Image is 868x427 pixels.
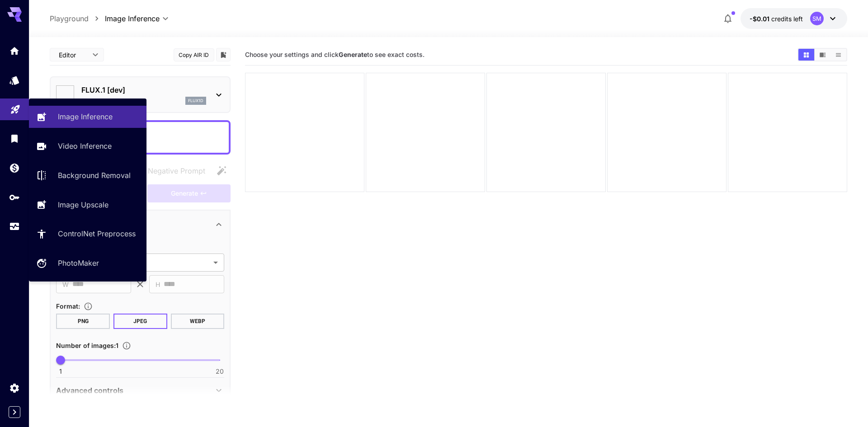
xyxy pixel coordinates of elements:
[59,367,62,376] span: 1
[29,106,146,128] a: Image Inference
[9,133,20,144] div: Library
[29,252,146,274] a: PhotoMaker
[830,49,846,61] button: Show images in list view
[339,51,367,58] b: Generate
[105,13,160,24] span: Image Inference
[9,221,20,232] div: Usage
[10,101,21,113] div: Playground
[118,341,135,350] button: Specify how many images to generate in a single request. Each image generation will be charged se...
[59,50,87,60] span: Editor
[29,193,146,216] a: Image Upscale
[9,45,20,56] div: Home
[58,111,113,122] p: Image Inference
[29,164,146,187] a: Background Removal
[750,14,803,23] div: -$0.0072
[29,135,146,157] a: Video Inference
[58,141,112,151] p: Video Inference
[9,382,20,394] div: Settings
[216,367,224,376] span: 20
[9,406,20,418] button: Expand sidebar
[219,49,227,60] button: Add to library
[58,258,99,268] p: PhotoMaker
[58,228,136,239] p: ControlNet Preprocess
[750,15,771,23] span: -$0.01
[771,15,803,23] span: credits left
[50,13,105,24] nav: breadcrumb
[156,279,160,290] span: H
[56,342,118,349] span: Number of images : 1
[29,223,146,245] a: ControlNet Preprocess
[171,314,225,329] button: WEBP
[741,8,847,29] button: -$0.0072
[50,13,89,24] p: Playground
[9,192,20,203] div: API Keys
[797,48,847,61] div: Show images in grid viewShow images in video viewShow images in list view
[130,165,212,176] span: Negative prompts are not compatible with the selected model.
[113,314,167,329] button: JPEG
[148,165,205,176] span: Negative Prompt
[188,98,203,104] p: flux1d
[80,302,96,311] button: Choose the file format for the output image.
[58,170,131,181] p: Background Removal
[174,48,214,61] button: Copy AIR ID
[810,12,824,25] div: SM
[815,49,830,61] button: Show images in video view
[9,162,20,174] div: Wallet
[798,49,814,61] button: Show images in grid view
[9,75,20,86] div: Models
[58,199,108,210] p: Image Upscale
[62,279,69,290] span: W
[245,51,425,58] span: Choose your settings and click to see exact costs.
[56,314,110,329] button: PNG
[81,84,206,95] p: FLUX.1 [dev]
[56,302,80,310] span: Format :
